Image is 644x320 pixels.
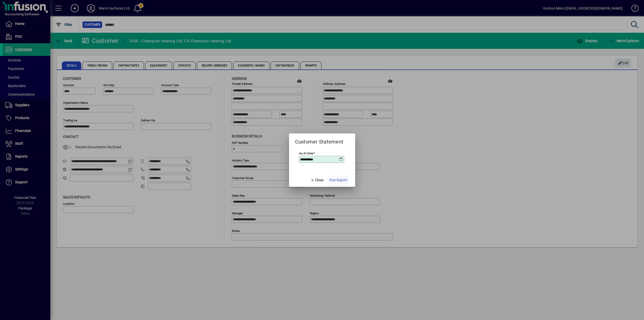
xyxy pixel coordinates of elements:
[289,133,350,146] h2: Customer Statement
[328,176,349,185] button: Run Report
[330,177,347,183] span: Run Report
[299,151,313,155] mat-label: As at Date
[308,176,326,185] button: Close
[310,177,324,183] span: Close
